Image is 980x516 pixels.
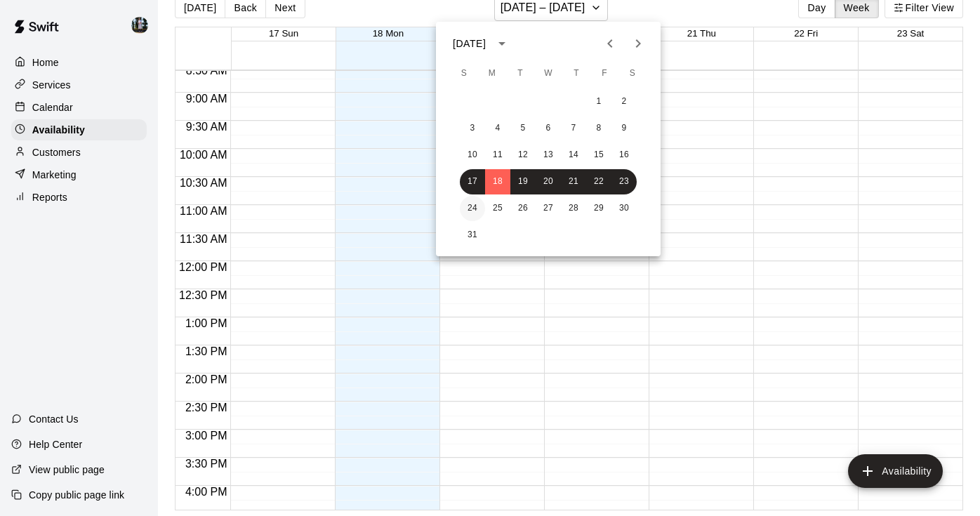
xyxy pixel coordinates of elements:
button: 21 [561,169,586,194]
span: Friday [592,60,617,88]
button: 24 [460,196,485,221]
div: [DATE] [453,37,486,51]
button: 12 [510,143,536,168]
button: 26 [510,196,536,221]
button: 5 [510,116,536,141]
button: 10 [460,143,485,168]
span: Sunday [451,60,477,88]
button: 11 [485,143,510,168]
button: 31 [460,223,485,248]
span: Saturday [620,60,645,88]
button: 17 [460,169,485,194]
button: 4 [485,116,510,141]
span: Monday [479,60,505,88]
span: Wednesday [536,60,561,88]
button: 30 [611,196,637,221]
button: 28 [561,196,586,221]
button: 9 [611,116,637,141]
button: Previous month [596,29,624,58]
button: 3 [460,116,485,141]
button: 7 [561,116,586,141]
span: Tuesday [508,60,533,88]
button: 22 [586,169,611,194]
button: 14 [561,143,586,168]
span: Thursday [564,60,589,88]
button: 18 [485,169,510,194]
button: 1 [586,89,611,114]
button: Next month [624,29,652,58]
button: calendar view is open, switch to year view [490,32,514,55]
button: 16 [611,143,637,168]
button: 19 [510,169,536,194]
button: 25 [485,196,510,221]
button: 13 [536,143,561,168]
button: 20 [536,169,561,194]
button: 23 [611,169,637,194]
button: 2 [611,89,637,114]
button: 6 [536,116,561,141]
button: 29 [586,196,611,221]
button: 8 [586,116,611,141]
button: 15 [586,143,611,168]
button: 27 [536,196,561,221]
